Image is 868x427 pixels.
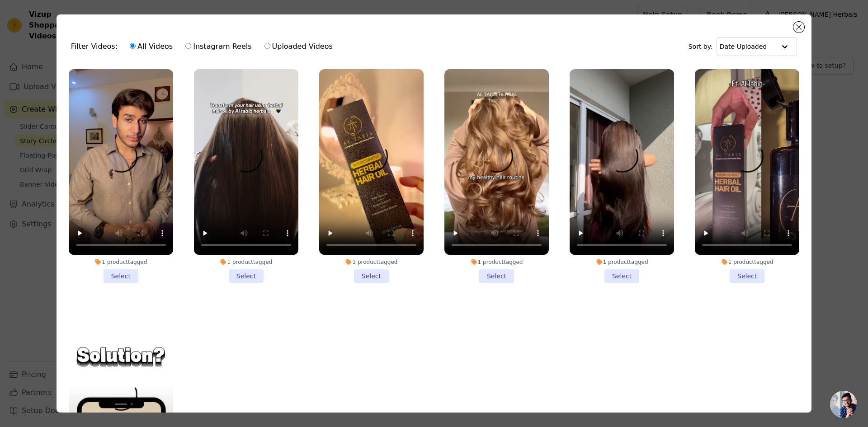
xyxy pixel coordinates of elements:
label: All Videos [129,41,173,52]
div: 1 product tagged [194,258,298,266]
div: 1 product tagged [695,258,799,266]
div: 1 product tagged [570,258,674,266]
label: Uploaded Videos [264,41,333,52]
div: 1 product tagged [69,258,173,266]
div: 1 product tagged [444,258,549,266]
div: Open chat [830,391,857,418]
div: Sort by: [689,37,797,56]
div: Filter Videos: [71,36,338,57]
label: Instagram Reels [185,41,252,52]
div: 1 product tagged [319,258,424,266]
